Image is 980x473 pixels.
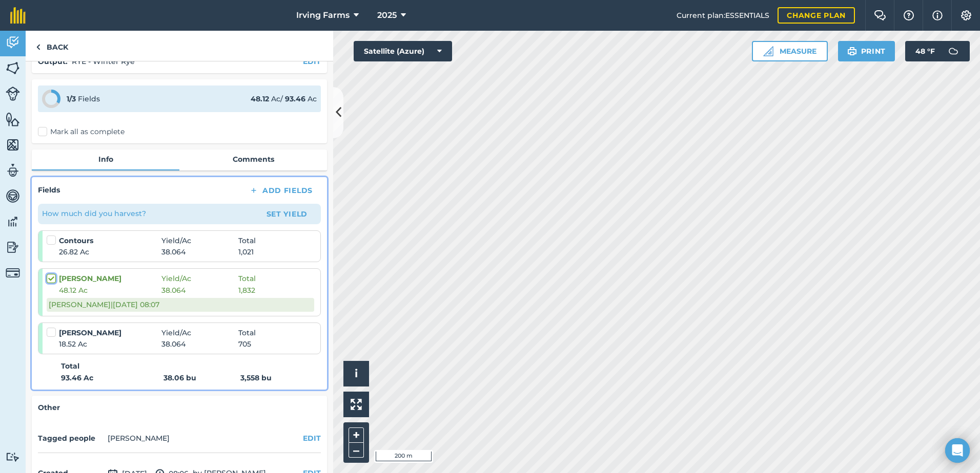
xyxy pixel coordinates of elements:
img: svg+xml;base64,PD94bWwgdmVyc2lvbj0iMS4wIiBlbmNvZGluZz0idXRmLTgiPz4KPCEtLSBHZW5lcmF0b3I6IEFkb2JlIE... [6,87,20,101]
img: svg+xml;base64,PHN2ZyB4bWxucz0iaHR0cDovL3d3dy53My5vcmcvMjAwMC9zdmciIHdpZHRoPSI1NiIgaGVpZ2h0PSI2MC... [6,137,20,153]
button: Measure [752,41,828,61]
strong: 93.46 Ac [61,372,164,383]
span: 1,832 [238,285,255,296]
button: Satellite (Azure) [354,41,452,61]
span: 38.064 [161,246,238,257]
div: Open Intercom Messenger [945,438,970,463]
a: Change plan [778,7,855,24]
img: svg+xml;base64,PD94bWwgdmVyc2lvbj0iMS4wIiBlbmNvZGluZz0idXRmLTgiPz4KPCEtLSBHZW5lcmF0b3I6IEFkb2JlIE... [6,163,20,178]
img: A question mark icon [903,10,915,20]
span: 38.064 [161,338,238,350]
span: 26.82 Ac [59,246,161,257]
button: Set Yield [257,206,317,222]
button: i [343,361,369,386]
strong: [PERSON_NAME] [59,327,161,338]
button: EDIT [303,56,321,67]
img: Two speech bubbles overlapping with the left bubble in the forefront [874,10,886,20]
span: 48.12 Ac [59,285,161,296]
img: svg+xml;base64,PHN2ZyB4bWxucz0iaHR0cDovL3d3dy53My5vcmcvMjAwMC9zdmciIHdpZHRoPSI5IiBoZWlnaHQ9IjI0Ii... [36,41,40,53]
strong: 48.12 [251,94,269,103]
strong: 93.46 [285,94,305,103]
button: – [349,443,364,458]
img: svg+xml;base64,PD94bWwgdmVyc2lvbj0iMS4wIiBlbmNvZGluZz0idXRmLTgiPz4KPCEtLSBHZW5lcmF0b3I6IEFkb2JlIE... [6,214,20,229]
strong: 38.06 bu [164,372,240,383]
span: Total [238,273,256,284]
span: 48 ° F [915,41,935,61]
img: A cog icon [960,10,972,20]
h4: Tagged people [38,433,104,444]
span: i [355,367,358,380]
button: Print [838,41,895,61]
span: Total [238,235,256,246]
img: Ruler icon [763,46,773,56]
span: Yield / Ac [161,327,238,338]
strong: 3,558 bu [240,373,272,382]
img: svg+xml;base64,PD94bWwgdmVyc2lvbj0iMS4wIiBlbmNvZGluZz0idXRmLTgiPz4KPCEtLSBHZW5lcmF0b3I6IEFkb2JlIE... [6,240,20,255]
h4: Other [38,402,321,413]
p: How much did you harvest? [42,208,146,219]
span: 18.52 Ac [59,338,161,350]
button: 48 °F [905,41,970,61]
button: EDIT [303,433,321,444]
span: Yield / Ac [161,273,238,284]
strong: Contours [59,235,161,246]
img: svg+xml;base64,PD94bWwgdmVyc2lvbj0iMS4wIiBlbmNvZGluZz0idXRmLTgiPz4KPCEtLSBHZW5lcmF0b3I6IEFkb2JlIE... [6,188,20,204]
img: svg+xml;base64,PHN2ZyB4bWxucz0iaHR0cDovL3d3dy53My5vcmcvMjAwMC9zdmciIHdpZHRoPSIxOSIgaGVpZ2h0PSIyNC... [847,45,857,57]
span: 1,021 [238,246,254,257]
img: svg+xml;base64,PD94bWwgdmVyc2lvbj0iMS4wIiBlbmNvZGluZz0idXRmLTgiPz4KPCEtLSBHZW5lcmF0b3I6IEFkb2JlIE... [6,266,20,280]
span: 38.064 [161,285,238,296]
span: Yield / Ac [161,235,238,246]
img: svg+xml;base64,PD94bWwgdmVyc2lvbj0iMS4wIiBlbmNvZGluZz0idXRmLTgiPz4KPCEtLSBHZW5lcmF0b3I6IEFkb2JlIE... [943,41,964,61]
div: [PERSON_NAME] | [DATE] 08:07 [47,298,314,311]
h4: Fields [38,184,60,196]
span: 2025 [377,9,397,21]
button: + [349,427,364,443]
img: svg+xml;base64,PHN2ZyB4bWxucz0iaHR0cDovL3d3dy53My5vcmcvMjAwMC9zdmciIHdpZHRoPSI1NiIgaGVpZ2h0PSI2MC... [6,112,20,127]
li: [PERSON_NAME] [108,433,170,444]
img: svg+xml;base64,PD94bWwgdmVyc2lvbj0iMS4wIiBlbmNvZGluZz0idXRmLTgiPz4KPCEtLSBHZW5lcmF0b3I6IEFkb2JlIE... [6,452,20,462]
img: fieldmargin Logo [10,7,26,24]
a: Comments [179,149,327,169]
img: svg+xml;base64,PD94bWwgdmVyc2lvbj0iMS4wIiBlbmNvZGluZz0idXRmLTgiPz4KPCEtLSBHZW5lcmF0b3I6IEFkb2JlIE... [6,35,20,50]
img: svg+xml;base64,PHN2ZyB4bWxucz0iaHR0cDovL3d3dy53My5vcmcvMjAwMC9zdmciIHdpZHRoPSIxNyIgaGVpZ2h0PSIxNy... [932,9,943,21]
a: Info [32,149,179,169]
button: Add Fields [241,183,321,198]
div: Fields [67,93,100,104]
strong: 1 / 3 [67,94,76,103]
label: Mark all as complete [38,126,125,137]
a: Back [26,31,78,61]
strong: Total [61,360,79,372]
span: Current plan : ESSENTIALS [677,10,769,21]
img: Four arrows, one pointing top left, one top right, one bottom right and the last bottom left [351,399,362,410]
strong: [PERSON_NAME] [59,273,161,284]
img: svg+xml;base64,PHN2ZyB4bWxucz0iaHR0cDovL3d3dy53My5vcmcvMjAwMC9zdmciIHdpZHRoPSI1NiIgaGVpZ2h0PSI2MC... [6,60,20,76]
div: Ac / Ac [251,93,317,104]
span: 705 [238,338,251,350]
span: Total [238,327,256,338]
span: Irving Farms [296,9,350,21]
